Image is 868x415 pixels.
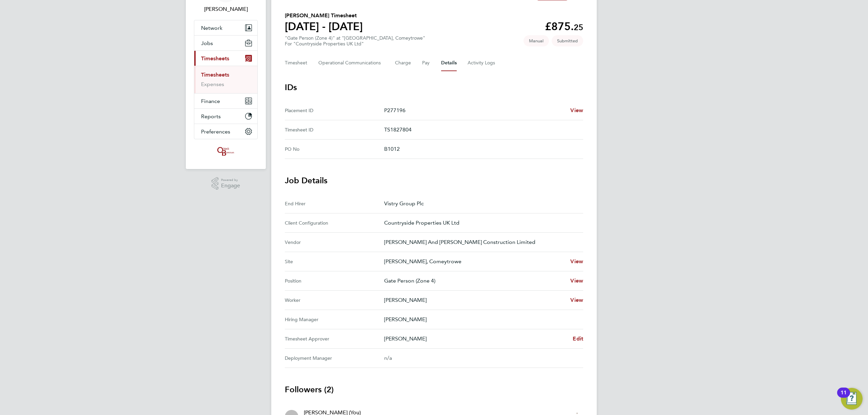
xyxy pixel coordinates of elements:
[285,106,384,115] div: Placement ID
[384,354,572,362] div: n/a
[574,22,583,32] span: 25
[570,277,583,284] span: View
[384,238,578,246] p: [PERSON_NAME] And [PERSON_NAME] Construction Limited
[221,177,240,183] span: Powered by
[201,81,224,87] a: Expenses
[201,98,220,104] span: Finance
[384,315,578,324] p: [PERSON_NAME]
[285,200,384,208] div: End Hirer
[384,200,578,208] p: Vistry Group Plc
[384,335,567,343] p: [PERSON_NAME]
[285,41,425,47] div: For "Countryside Properties UK Ltd"
[384,106,565,115] p: P277196
[201,113,221,120] span: Reports
[570,296,583,304] a: View
[221,183,240,189] span: Engage
[524,35,549,46] span: This timesheet was manually created.
[194,124,257,139] button: Preferences
[841,388,863,410] button: Open Resource Center, 11 new notifications
[194,5,258,13] span: Jordan Lee
[573,335,583,342] span: Edit
[285,335,384,343] div: Timesheet Approver
[545,20,583,33] app-decimal: £875.
[285,145,384,153] div: PO No
[573,335,583,343] a: Edit
[384,257,565,266] p: [PERSON_NAME], Comeytrowe
[285,384,583,395] h3: Followers (2)
[552,35,583,46] span: This timesheet is Submitted.
[384,126,578,134] p: TS1827804
[194,146,258,157] a: Go to home page
[285,257,384,266] div: Site
[194,109,257,124] button: Reports
[570,277,583,285] a: View
[395,55,411,71] button: Charge
[285,354,384,362] div: Deployment Manager
[285,296,384,304] div: Worker
[194,66,257,93] div: Timesheets
[285,219,384,227] div: Client Configuration
[285,55,308,71] button: Timesheet
[570,257,583,266] a: View
[285,238,384,246] div: Vendor
[201,55,229,62] span: Timesheets
[422,55,430,71] button: Pay
[384,145,578,153] p: B1012
[285,82,583,93] h3: IDs
[285,35,425,47] div: "Gate Person (Zone 4)" at "[GEOGRAPHIC_DATA], Comeytrowe"
[570,106,583,115] a: View
[384,296,565,304] p: [PERSON_NAME]
[468,55,496,71] button: Activity Logs
[201,25,222,31] span: Network
[212,177,240,190] a: Powered byEngage
[285,315,384,324] div: Hiring Manager
[194,51,257,66] button: Timesheets
[285,20,363,33] h1: [DATE] - [DATE]
[384,219,578,227] p: Countryside Properties UK Ltd
[194,94,257,108] button: Finance
[216,146,236,157] img: oneillandbrennan-logo-retina.png
[201,71,229,78] a: Timesheets
[570,258,583,265] span: View
[285,175,583,186] h3: Job Details
[384,277,565,285] p: Gate Person (Zone 4)
[194,36,257,50] button: Jobs
[570,107,583,113] span: View
[201,40,213,46] span: Jobs
[441,55,457,71] button: Details
[285,12,363,20] h2: [PERSON_NAME] Timesheet
[318,55,384,71] button: Operational Communications
[285,126,384,134] div: Timesheet ID
[285,277,384,285] div: Position
[201,128,230,135] span: Preferences
[194,20,257,35] button: Network
[570,297,583,303] span: View
[841,393,847,401] div: 11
